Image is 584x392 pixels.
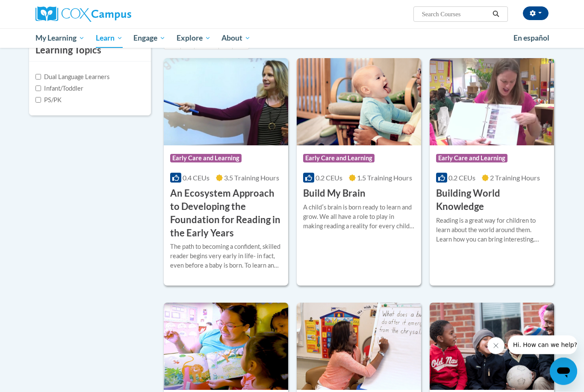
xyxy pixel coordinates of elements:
[35,33,85,43] span: My Learning
[164,59,288,286] a: Course LogoEarly Care and Learning0.4 CEUs3.5 Training Hours An Ecosystem Approach to Developing ...
[170,242,282,271] div: The path to becoming a confident, skilled reader begins very early in life- in fact, even before ...
[303,203,415,231] div: A childʹs brain is born ready to learn and grow. We all have a role to play in making reading a r...
[30,28,90,48] a: My Learning
[128,28,171,48] a: Engage
[221,33,251,43] span: About
[96,33,123,43] span: Learn
[35,6,131,22] img: Cox Campus
[171,28,216,48] a: Explore
[170,154,242,163] span: Early Care and Learning
[35,96,62,105] label: PS/PK
[316,174,342,182] span: 0.2 CEUs
[436,216,548,245] div: Reading is a great way for children to learn about the world around them. Learn how you can bring...
[35,84,83,94] label: Infant/Toddler
[297,59,421,146] img: Course Logo
[513,33,549,42] span: En español
[297,303,421,390] img: Course Logo
[23,28,561,48] div: Main menu
[430,59,554,286] a: Course LogoEarly Care and Learning0.2 CEUs2 Training Hours Building World KnowledgeReading is a g...
[508,29,555,47] a: En español
[490,174,540,182] span: 2 Training Hours
[430,59,554,146] img: Course Logo
[90,28,128,48] a: Learn
[490,9,502,19] button: Search
[297,59,421,286] a: Course LogoEarly Care and Learning0.2 CEUs1.5 Training Hours Build My BrainA childʹs brain is bor...
[133,33,165,43] span: Engage
[436,187,548,214] h3: Building World Knowledge
[303,154,375,163] span: Early Care and Learning
[177,33,211,43] span: Explore
[436,154,507,163] span: Early Care and Learning
[421,9,490,19] input: Search Courses
[508,336,577,354] iframe: Message from company
[35,86,41,91] input: Checkbox for Options
[35,97,41,103] input: Checkbox for Options
[357,174,412,182] span: 1.5 Training Hours
[224,174,279,182] span: 3.5 Training Hours
[550,358,577,385] iframe: Button to launch messaging window
[430,303,554,390] img: Course Logo
[35,73,109,82] label: Dual Language Learners
[170,187,282,240] h3: An Ecosystem Approach to Developing the Foundation for Reading in the Early Years
[448,174,475,182] span: 0.2 CEUs
[303,187,366,200] h3: Build My Brain
[523,6,549,20] button: Account Settings
[35,6,198,22] a: Cox Campus
[487,337,504,354] iframe: Close message
[164,303,288,390] img: Course Logo
[216,28,257,48] a: About
[164,59,288,146] img: Course Logo
[35,74,41,80] input: Checkbox for Options
[183,174,209,182] span: 0.4 CEUs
